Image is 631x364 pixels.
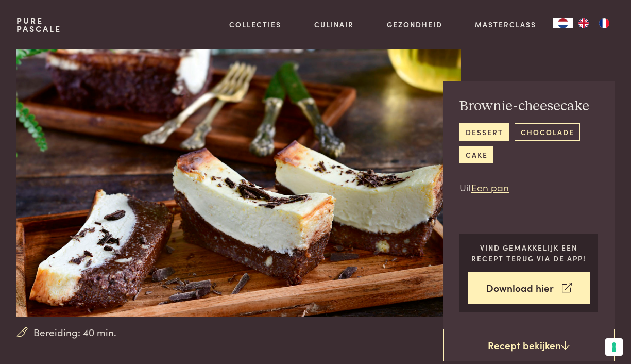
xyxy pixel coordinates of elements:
[459,180,598,195] p: Uit
[468,272,590,304] a: Download hier
[33,325,116,340] span: Bereiding: 40 min.
[475,19,536,30] a: Masterclass
[553,18,573,28] div: Language
[605,338,623,356] button: Uw voorkeuren voor toestemming voor trackingtechnologieën
[471,180,509,194] a: Een pan
[459,146,493,163] a: cake
[387,19,442,30] a: Gezondheid
[573,18,594,28] a: EN
[459,97,598,115] h2: Brownie-cheesecake
[553,18,573,28] a: NL
[573,18,615,28] ul: Language list
[16,16,61,33] a: PurePascale
[553,18,615,28] aside: Language selected: Nederlands
[459,123,509,140] a: dessert
[229,19,281,30] a: Collecties
[16,49,461,317] img: Brownie-cheesecake
[515,123,580,140] a: chocolade
[443,329,615,362] a: Recept bekijken
[594,18,615,28] a: FR
[314,19,354,30] a: Culinair
[468,242,590,263] p: Vind gemakkelijk een recept terug via de app!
